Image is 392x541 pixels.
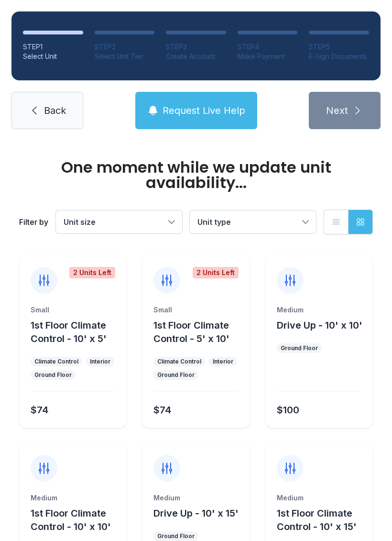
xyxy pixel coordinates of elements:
[153,319,246,345] button: 1st Floor Climate Control - 5' x 10'
[281,344,318,352] div: Ground Floor
[31,493,115,503] div: Medium
[157,532,195,540] div: Ground Floor
[238,52,298,61] div: Make Payment
[95,52,155,61] div: Select Unit Tier
[153,320,229,344] span: 1st Floor Climate Control - 5' x 10'
[197,217,231,227] span: Unit type
[153,507,239,520] button: Drive Up - 10' x 15'
[90,358,110,365] div: Interior
[163,104,245,117] span: Request Live Help
[19,216,48,228] div: Filter by
[213,358,233,365] div: Interior
[153,493,238,503] div: Medium
[166,42,226,52] div: STEP 3
[238,42,298,52] div: STEP 4
[31,305,115,315] div: Small
[153,508,239,519] span: Drive Up - 10' x 15'
[69,267,115,278] div: 2 Units Left
[64,217,96,227] span: Unit size
[309,42,369,52] div: STEP 5
[31,508,111,532] span: 1st Floor Climate Control - 10' x 10'
[277,493,361,503] div: Medium
[153,305,238,315] div: Small
[190,210,316,233] button: Unit type
[23,42,83,52] div: STEP 1
[193,267,239,278] div: 2 Units Left
[309,52,369,61] div: E-Sign Documents
[31,507,123,533] button: 1st Floor Climate Control - 10' x 10'
[23,52,83,61] div: Select Unit
[34,371,72,379] div: Ground Floor
[157,371,195,379] div: Ground Floor
[277,319,362,332] button: Drive Up - 10' x 10'
[277,305,361,315] div: Medium
[277,507,369,533] button: 1st Floor Climate Control - 10' x 15'
[31,320,107,344] span: 1st Floor Climate Control - 10' x 5'
[166,52,226,61] div: Create Account
[277,403,299,417] div: $100
[326,104,348,117] span: Next
[157,358,201,365] div: Climate Control
[153,403,171,417] div: $74
[95,42,155,52] div: STEP 2
[31,319,123,345] button: 1st Floor Climate Control - 10' x 5'
[277,320,362,331] span: Drive Up - 10' x 10'
[56,210,182,233] button: Unit size
[19,160,373,190] div: One moment while we update unit availability...
[44,104,66,117] span: Back
[31,403,48,417] div: $74
[34,358,78,365] div: Climate Control
[277,508,357,532] span: 1st Floor Climate Control - 10' x 15'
